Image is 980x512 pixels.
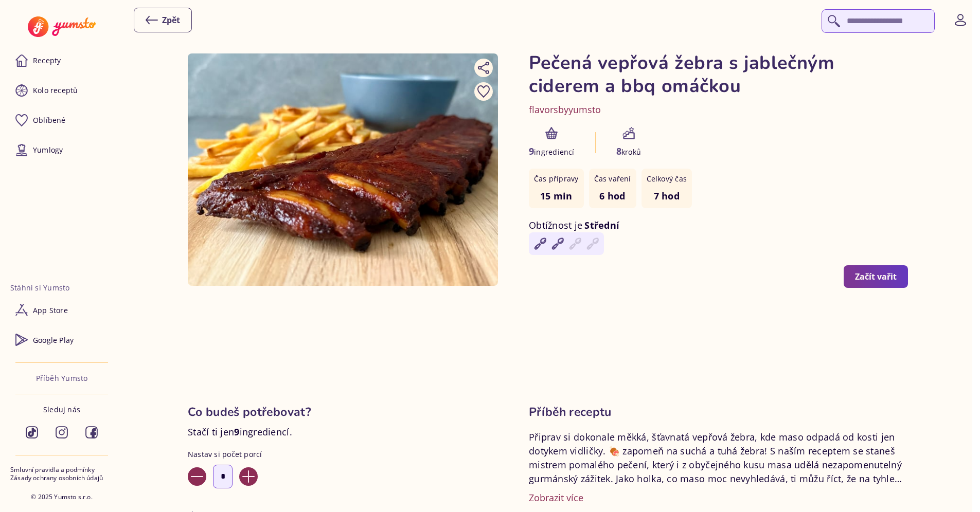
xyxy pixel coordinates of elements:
[529,103,601,117] a: flavorsbyyumsto
[234,426,239,438] span: 9
[599,190,625,202] span: 6 hod
[33,145,63,155] p: Yumlogy
[616,144,641,158] p: kroků
[647,174,687,184] p: Celkový čas
[529,145,534,157] span: 9
[540,190,573,202] span: 15 min
[529,51,908,98] h1: Pečená vepřová žebra s jablečným ciderem a bbq omáčkou
[10,283,113,293] li: Stáhni si Yumsto
[31,493,93,502] p: © 2025 Yumsto s.r.o.
[10,48,113,73] a: Recepty
[10,327,113,352] a: Google Play
[33,305,68,316] p: App Store
[188,53,498,286] img: undefined
[33,85,78,96] p: Kolo receptů
[10,108,113,133] a: Oblíbené
[529,491,583,505] button: Zobrazit více
[33,56,61,66] p: Recepty
[529,405,908,420] h3: Příběh receptu
[529,144,575,158] p: ingrediencí
[654,190,680,202] span: 7 hod
[10,298,113,322] a: App Store
[239,308,857,385] iframe: Advertisement
[584,219,619,231] span: Střední
[594,174,631,184] p: Čas vaření
[529,218,582,232] p: Obtížnost je
[10,466,113,474] a: Smluvní pravidla a podmínky
[146,14,180,26] div: Zpět
[529,430,908,486] p: Připrav si dokonale měkká, šťavnatá vepřová žebra, kde maso odpadá od kosti jen dotykem vidličky....
[28,16,95,37] img: Yumsto logo
[844,265,908,288] button: Začít vařit
[10,138,113,162] a: Yumlogy
[10,474,113,483] a: Zásady ochrany osobních údajů
[855,271,897,282] div: Začít vařit
[43,405,80,415] p: Sleduj nás
[33,115,66,125] p: Oblíbené
[33,335,74,345] p: Google Play
[534,174,579,184] p: Čas přípravy
[10,78,113,103] a: Kolo receptů
[134,8,192,32] button: Zpět
[188,425,498,439] p: Stačí ti jen ingrediencí.
[188,449,498,460] p: Nastav si počet porcí
[616,145,621,157] span: 8
[36,373,88,383] a: Příběh Yumsto
[188,405,498,420] h2: Co budeš potřebovat?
